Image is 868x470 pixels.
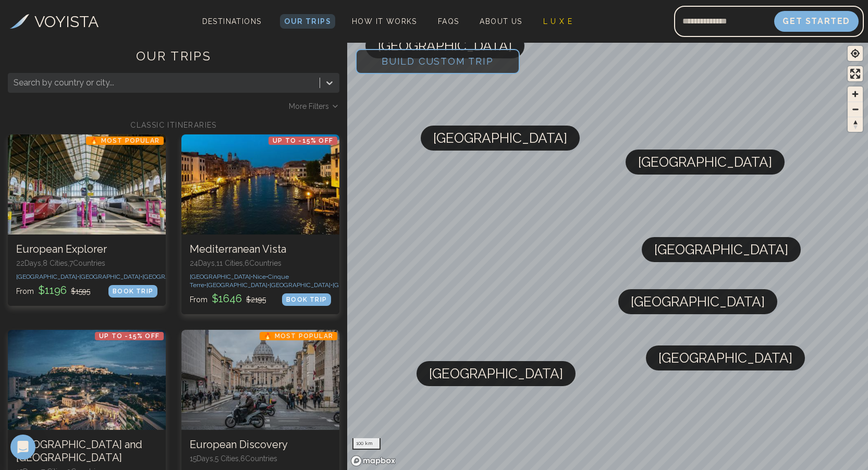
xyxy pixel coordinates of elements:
span: Our Trips [284,17,331,26]
span: $ 1646 [210,292,244,305]
span: Destinations [198,13,266,44]
div: BOOK TRIP [108,285,157,298]
p: Up to -15% OFF [95,332,164,340]
span: $ 1595 [71,287,90,295]
a: L U X E [539,14,577,29]
span: [GEOGRAPHIC_DATA] [429,361,563,386]
span: More Filters [289,101,329,112]
h3: European Discovery [190,438,331,451]
a: Our Trips [280,14,335,29]
a: About Us [475,14,526,29]
div: Open Intercom Messenger [10,435,35,460]
span: How It Works [352,17,417,26]
h3: VOYISTA [34,10,99,33]
span: [GEOGRAPHIC_DATA] [631,289,765,314]
a: Mediterranean VistaUp to -15% OFFMediterranean Vista24Days,11 Cities,6Countries[GEOGRAPHIC_DATA]•... [181,134,339,314]
button: Build Custom Trip [356,49,520,74]
h1: OUR TRIPS [8,48,339,73]
button: Find my location [848,46,863,61]
span: [GEOGRAPHIC_DATA] • [142,273,205,280]
span: [GEOGRAPHIC_DATA] • [333,281,396,289]
span: About Us [480,17,522,26]
p: 15 Days, 5 Cities, 6 Countr ies [190,453,331,464]
span: L U X E [543,17,573,26]
a: How It Works [348,14,421,29]
button: Reset bearing to north [848,117,863,132]
span: Build Custom Trip [365,39,510,83]
span: [GEOGRAPHIC_DATA] [638,150,772,175]
a: Mapbox homepage [350,455,396,467]
p: 22 Days, 8 Cities, 7 Countr ies [16,258,157,268]
a: FAQs [434,14,463,29]
h3: European Explorer [16,243,157,256]
h3: [GEOGRAPHIC_DATA] and [GEOGRAPHIC_DATA] [16,438,157,464]
span: [GEOGRAPHIC_DATA] • [79,273,142,280]
p: 24 Days, 11 Cities, 6 Countr ies [190,258,331,268]
span: [GEOGRAPHIC_DATA] • [206,281,270,289]
span: [GEOGRAPHIC_DATA] [654,237,788,262]
button: Zoom in [848,86,863,102]
span: Nice • [253,273,268,280]
a: VOYISTA [10,10,99,33]
button: Get Started [774,11,859,32]
p: From [190,291,266,306]
p: From [16,283,90,298]
span: [GEOGRAPHIC_DATA] • [16,273,79,280]
canvas: Map [347,41,868,470]
h2: CLASSIC ITINERARIES [8,120,339,130]
span: Zoom out [848,102,863,117]
span: FAQs [438,17,459,26]
span: [GEOGRAPHIC_DATA] • [190,273,253,280]
button: Zoom out [848,102,863,117]
span: $ 2195 [246,295,266,304]
input: Email address [674,9,774,34]
p: 🔥 Most Popular [260,332,337,340]
img: Voyista Logo [10,14,29,29]
span: $ 1196 [36,284,69,296]
span: [GEOGRAPHIC_DATA] [433,126,567,151]
p: Up to -15% OFF [268,137,337,145]
button: Enter fullscreen [848,66,863,81]
a: European Explorer🔥 Most PopularEuropean Explorer22Days,8 Cities,7Countries[GEOGRAPHIC_DATA]•[GEOG... [8,134,166,306]
span: [GEOGRAPHIC_DATA] • [270,281,333,289]
div: 100 km [352,438,381,450]
span: [GEOGRAPHIC_DATA] [658,345,792,370]
p: 🔥 Most Popular [86,137,164,145]
div: BOOK TRIP [282,293,331,306]
h3: Mediterranean Vista [190,243,331,256]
